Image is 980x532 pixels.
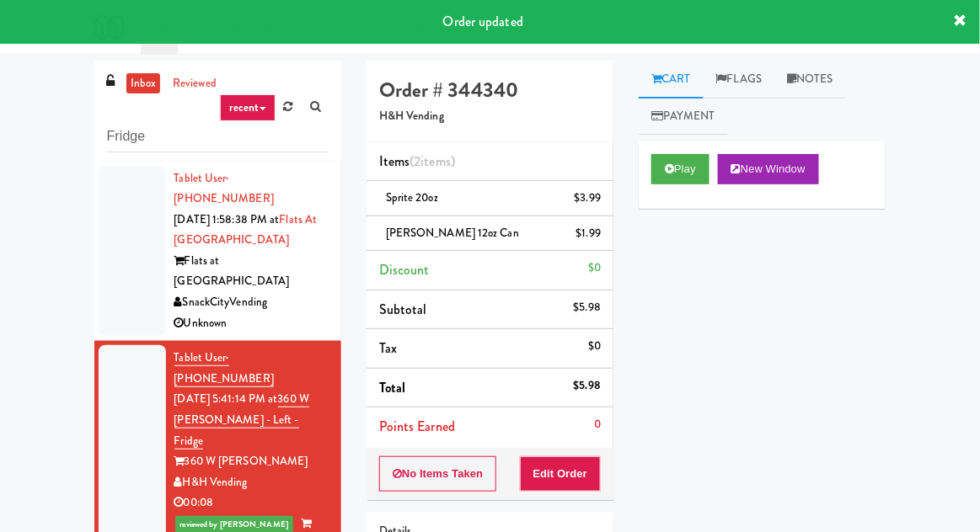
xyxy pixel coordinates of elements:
div: 00:08 [174,492,329,513]
a: Flags [704,61,775,98]
button: New Window [718,154,819,184]
div: $5.98 [574,297,602,318]
span: Subtotal [379,300,427,319]
span: Sprite 20oz [386,189,438,205]
button: No Items Taken [379,456,497,492]
button: Edit Order [520,456,602,492]
span: Discount [379,260,430,279]
h5: H&H Vending [379,110,601,123]
span: Order updated [443,12,523,31]
span: [PERSON_NAME] 12oz can [386,225,519,241]
a: inbox [126,73,161,94]
h4: Order # 344340 [379,79,601,101]
div: Unknown [174,313,329,334]
span: · [PHONE_NUMBER] [174,349,274,386]
span: Total [379,378,406,397]
a: 360 W [PERSON_NAME] - Left - Fridge [174,391,310,449]
a: Cart [639,61,704,98]
a: Tablet User· [PHONE_NUMBER] [174,170,274,207]
div: $0 [588,258,601,279]
a: recent [220,94,276,121]
div: $5.98 [574,375,602,396]
ng-pluralize: items [421,152,452,171]
div: 360 W [PERSON_NAME] [174,451,329,472]
input: Search vision orders [107,121,329,152]
li: Tablet User· [PHONE_NUMBER][DATE] 1:58:38 PM atFlats at [GEOGRAPHIC_DATA]Flats at [GEOGRAPHIC_DAT... [94,162,341,342]
div: $0 [588,336,601,357]
span: Items [379,152,455,171]
a: Tablet User· [PHONE_NUMBER] [174,349,274,387]
div: H&H Vending [174,472,329,493]
span: [DATE] 5:41:14 PM at [174,391,278,407]
button: Play [651,154,710,184]
div: $1.99 [576,223,602,244]
a: reviewed [169,73,221,94]
a: Payment [639,98,728,136]
div: $3.99 [575,188,602,209]
span: [DATE] 1:58:38 PM at [174,211,280,227]
div: 0 [594,414,601,435]
span: (2 ) [410,152,455,171]
div: Flats at [GEOGRAPHIC_DATA] [174,251,329,292]
span: Tax [379,338,397,358]
div: SnackCityVending [174,292,329,313]
span: Points Earned [379,417,455,436]
a: Notes [774,61,846,98]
